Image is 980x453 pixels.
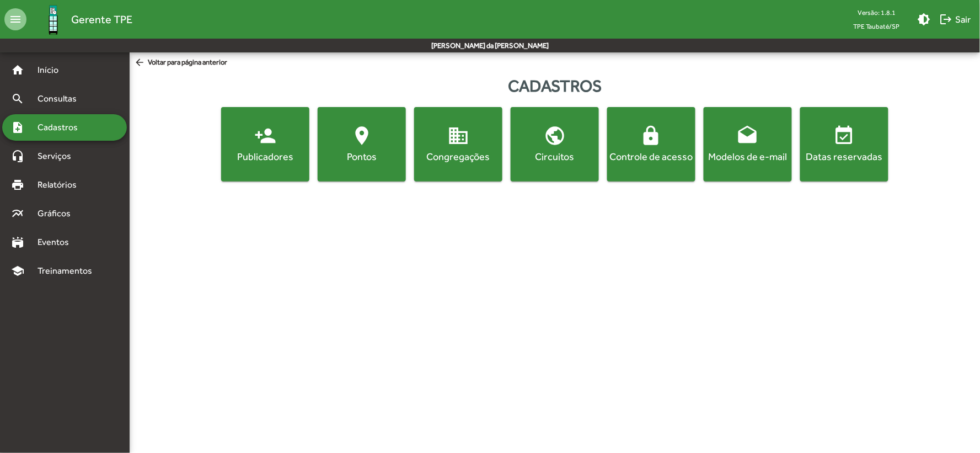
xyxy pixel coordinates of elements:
[800,107,888,182] button: Datas reservadas
[35,2,71,38] img: Logo
[940,13,953,26] mat-icon: logout
[607,107,695,182] button: Controle de acesso
[11,150,24,163] mat-icon: headset_mic
[11,92,24,105] mat-icon: search
[640,125,662,147] mat-icon: lock
[513,150,597,163] div: Circuitos
[31,92,91,105] span: Consultas
[544,125,566,147] mat-icon: public
[414,107,502,182] button: Congregações
[704,107,792,182] button: Modelos de e-mail
[134,57,148,69] mat-icon: arrow_back
[351,125,373,147] mat-icon: location_on
[318,107,406,182] button: Pontos
[254,125,276,147] mat-icon: person_add
[447,125,469,147] mat-icon: domain
[833,125,855,147] mat-icon: event_available
[845,6,909,19] div: Versão: 1.8.1
[11,178,24,191] mat-icon: print
[31,178,91,191] span: Relatórios
[609,150,693,163] div: Controle de acesso
[134,57,227,69] span: Voltar para página anterior
[71,10,132,28] span: Gerente TPE
[223,150,307,163] div: Publicadores
[221,107,309,182] button: Publicadores
[737,125,759,147] mat-icon: drafts
[802,150,886,163] div: Datas reservadas
[935,9,976,29] button: Sair
[31,150,86,163] span: Serviços
[31,121,92,134] span: Cadastros
[130,73,980,98] div: Cadastros
[918,13,931,26] mat-icon: brightness_medium
[416,150,500,163] div: Congregações
[11,121,24,134] mat-icon: note_add
[4,8,26,30] mat-icon: menu
[31,63,74,77] span: Início
[940,9,971,29] span: Sair
[845,19,909,33] span: TPE Taubaté/SP
[11,63,24,77] mat-icon: home
[706,150,790,163] div: Modelos de e-mail
[26,2,132,38] a: Gerente TPE
[511,107,599,182] button: Circuitos
[320,150,404,163] div: Pontos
